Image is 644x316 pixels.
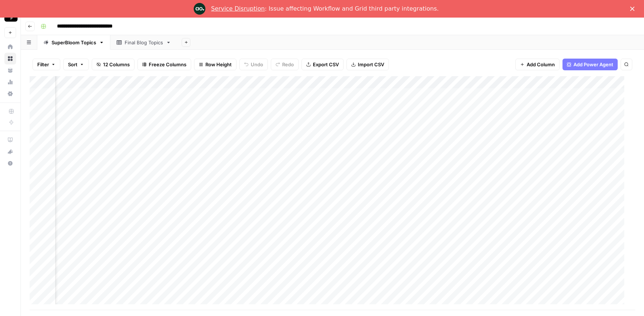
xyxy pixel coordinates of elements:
div: Final Blog Topics [125,39,163,46]
span: 12 Columns [103,61,130,68]
button: Sort [63,59,89,70]
span: Add Column [527,61,555,68]
button: Redo [271,59,299,70]
a: Settings [4,88,16,100]
span: Add Power Agent [573,61,613,68]
span: Freeze Columns [149,61,186,68]
button: Import CSV [346,59,389,70]
button: Row Height [194,59,236,70]
button: Add Column [515,59,560,70]
a: Your Data [4,64,16,76]
button: Filter [33,59,60,70]
span: Export CSV [313,61,339,68]
button: 12 Columns [92,59,135,70]
button: What's new? [4,146,16,157]
div: : Issue affecting Workflow and Grid third party integrations. [211,5,439,12]
span: Filter [37,61,49,68]
button: Export CSV [302,59,344,70]
a: Final Blog Topics [110,35,177,50]
a: Browse [4,53,16,64]
div: SuperBloom Topics [52,39,96,46]
button: Freeze Columns [137,59,191,70]
a: Service Disruption [211,5,265,12]
span: Redo [282,61,294,68]
span: Sort [68,61,77,68]
a: Home [4,41,16,53]
a: SuperBloom Topics [37,35,110,50]
span: Undo [251,61,263,68]
button: Help + Support [4,157,16,169]
span: Import CSV [358,61,384,68]
div: Close [630,7,637,11]
button: Undo [239,59,268,70]
a: AirOps Academy [4,134,16,146]
button: Add Power Agent [562,59,618,70]
img: Profile image for Engineering [194,3,205,15]
div: What's new? [5,146,16,157]
span: Row Height [205,61,232,68]
a: Usage [4,76,16,88]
